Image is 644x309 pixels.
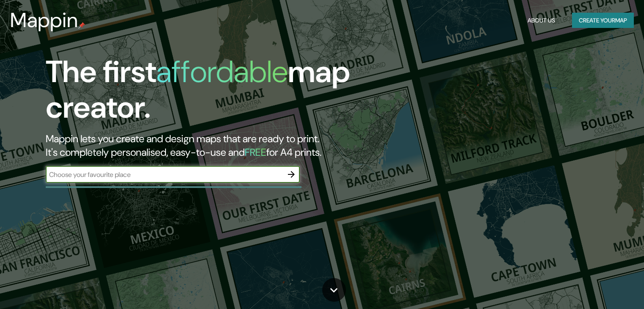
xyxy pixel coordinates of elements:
h2: Mappin lets you create and design maps that are ready to print. It's completely personalised, eas... [46,132,368,159]
input: Choose your favourite place [46,170,283,179]
h1: affordable [156,52,288,91]
button: About Us [524,13,558,28]
h3: Mappin [10,8,78,32]
button: Create yourmap [572,13,634,28]
img: mappin-pin [78,22,85,29]
h5: FREE [245,146,266,159]
h1: The first map creator. [46,54,368,132]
